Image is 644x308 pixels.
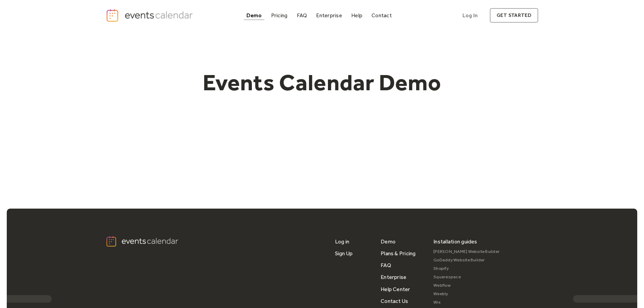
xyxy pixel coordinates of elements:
div: Help [351,14,362,17]
a: Squarespace [433,273,500,281]
a: Pricing [268,11,290,20]
a: Shopify [433,264,500,273]
div: Pricing [271,14,288,17]
a: GoDaddy Website Builder [433,256,500,264]
div: Enterprise [316,14,342,17]
a: Demo [381,236,396,247]
a: FAQ [381,259,391,271]
a: Contact Us [381,295,408,307]
a: FAQ [294,11,310,20]
div: Installation guides [433,236,477,247]
a: Webflow [433,281,500,290]
a: [PERSON_NAME] Website Builder [433,247,500,256]
a: Log In [456,8,484,23]
a: Plans & Pricing [381,247,416,259]
a: Enterprise [313,11,344,20]
a: Demo [244,11,265,20]
a: Sign Up [335,247,353,259]
a: get started [490,8,538,23]
a: Weebly [433,290,500,298]
a: Enterprise [381,271,406,283]
div: Contact [372,14,392,17]
a: Log in [335,236,349,247]
a: Help Center [381,283,410,295]
a: home [106,8,195,22]
a: Contact [369,11,395,20]
a: Help [349,11,365,20]
div: Demo [246,14,262,17]
h1: Events Calendar Demo [192,69,452,96]
a: Wix [433,298,500,307]
div: FAQ [297,14,307,17]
